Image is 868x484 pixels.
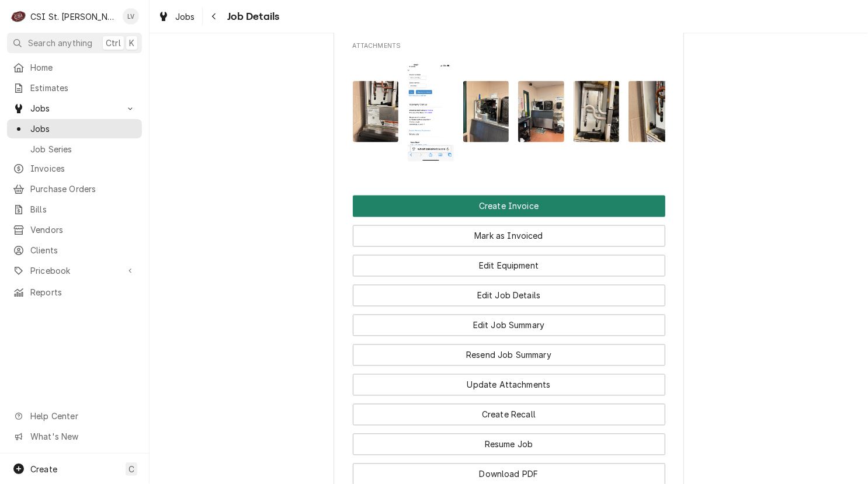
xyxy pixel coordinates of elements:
div: CSI St. Louis's Avatar [11,8,27,25]
a: Bills [7,200,142,219]
div: Button Group Row [353,217,665,247]
span: Attachments [353,53,665,171]
button: Edit Equipment [353,255,665,277]
a: Go to Help Center [7,406,142,426]
button: Mark as Invoiced [353,225,665,247]
span: What's New [30,430,135,443]
div: Button Group Row [353,396,665,426]
a: Clients [7,241,142,260]
span: Estimates [30,82,136,94]
button: Create Recall [353,404,665,426]
span: Help Center [30,410,135,422]
span: Job Series [30,143,136,155]
img: DgIjFAbPSI61ZsbwK5H4 [629,81,675,142]
a: Job Series [7,140,142,159]
button: Edit Job Details [353,285,665,307]
span: Vendors [30,224,136,236]
a: Go to What's New [7,427,142,446]
span: Search anything [28,37,92,49]
div: Lisa Vestal's Avatar [123,8,139,25]
span: C [129,463,134,475]
a: Jobs [7,119,142,138]
a: Purchase Orders [7,179,142,199]
a: Invoices [7,159,142,178]
div: Button Group Row [353,336,665,366]
span: Attachments [353,41,665,51]
div: Attachments [353,41,665,171]
div: Button Group Row [353,277,665,307]
span: Jobs [175,11,195,23]
img: xeyH72nQQiVNT56JpsbQ [463,81,509,142]
a: Estimates [7,78,142,98]
span: Bills [30,203,136,215]
a: Vendors [7,220,142,239]
button: Edit Job Summary [353,315,665,336]
a: Go to Jobs [7,99,142,118]
button: Update Attachments [353,374,665,396]
div: Button Group Row [353,366,665,396]
div: LV [123,8,139,25]
button: Resend Job Summary [353,344,665,366]
button: Navigate back [205,7,224,26]
div: Button Group Row [353,196,665,217]
span: Job Details [224,9,280,25]
a: Go to Pricebook [7,261,142,280]
span: Purchase Orders [30,183,136,195]
span: K [129,37,134,49]
button: Search anythingCtrlK [7,33,142,53]
img: yUP3ZFmFRJGHJuUORSAe [353,81,399,142]
span: Ctrl [106,37,121,49]
div: Button Group Row [353,426,665,455]
span: Reports [30,286,136,298]
span: Invoices [30,162,136,175]
a: Home [7,58,142,77]
button: Create Invoice [353,196,665,217]
img: EvClH5OyTgK2yas7cxnc [408,62,454,162]
div: C [11,8,27,25]
img: Mw4lfr9nRfenymaOiXoL [574,81,620,142]
span: Jobs [30,102,119,114]
button: Resume Job [353,434,665,455]
div: Button Group Row [353,307,665,336]
span: Home [30,61,136,74]
span: Clients [30,244,136,256]
a: Jobs [153,7,200,26]
a: Reports [7,283,142,302]
span: Jobs [30,123,136,135]
div: CSI St. [PERSON_NAME] [30,11,116,23]
div: Button Group Row [353,247,665,277]
span: Pricebook [30,264,119,277]
span: Create [30,464,57,474]
img: WWshOVkuSCYO9Ph1tTH1 [518,81,564,142]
